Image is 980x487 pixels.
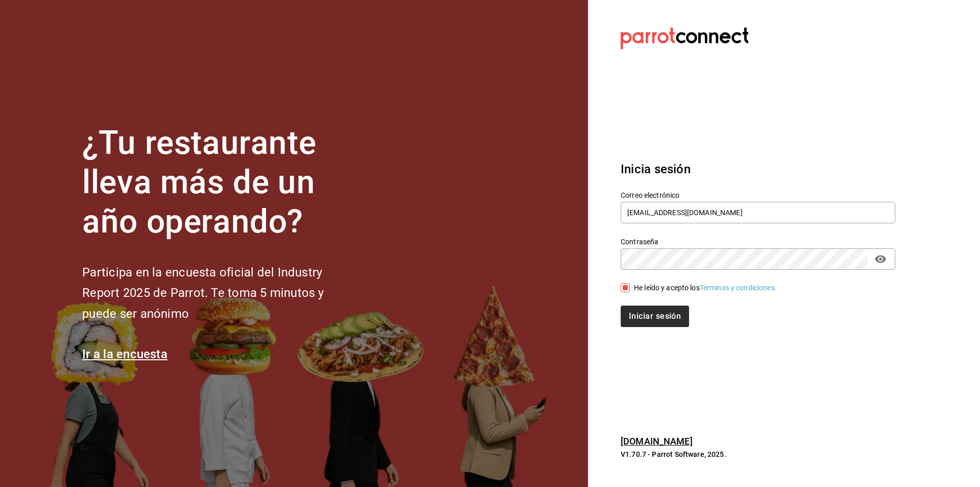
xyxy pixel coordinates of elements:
h3: Inicia sesión [621,160,895,178]
button: Iniciar sesión [621,306,689,327]
button: passwordField [872,250,889,268]
a: Ir a la encuesta [82,347,167,361]
label: Correo electrónico [621,192,895,199]
label: Contraseña [621,238,895,245]
h1: ¿Tu restaurante lleva más de un año operando? [82,124,358,241]
a: [DOMAIN_NAME] [621,436,693,447]
a: Términos y condiciones. [700,284,777,292]
input: Ingresa tu correo electrónico [621,202,895,223]
h2: Participa en la encuesta oficial del Industry Report 2025 de Parrot. Te toma 5 minutos y puede se... [82,262,358,324]
div: He leído y acepto los [634,283,777,293]
p: V1.70.7 - Parrot Software, 2025. [621,449,895,459]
